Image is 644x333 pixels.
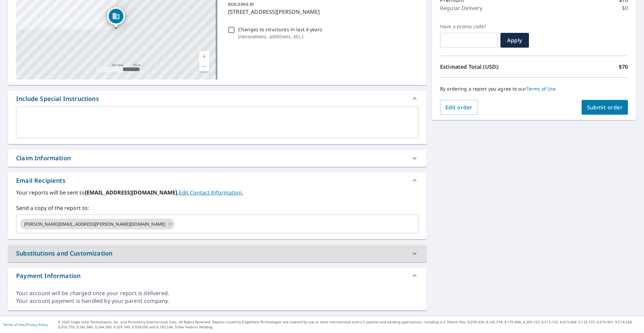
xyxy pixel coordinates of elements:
[440,100,478,115] button: Edit order
[526,86,556,92] a: Terms of Use
[8,91,427,107] div: Include Special Instructions
[8,268,427,284] div: Payment Information
[3,323,48,327] p: |
[228,1,254,7] p: BUILDING ID
[20,219,174,229] div: [PERSON_NAME][EMAIL_ADDRESS][PERSON_NAME][DOMAIN_NAME]
[506,37,524,44] span: Apply
[16,154,71,163] div: Claim Information
[3,322,24,327] a: Terms of Use
[85,189,179,196] b: [EMAIL_ADDRESS][DOMAIN_NAME].
[228,8,416,16] p: [STREET_ADDRESS][PERSON_NAME]
[440,4,482,12] p: Regular Delivery
[16,176,65,185] div: Email Recipients
[107,7,125,28] div: Dropped pin, building 1, Commercial property, 3345 E Mclellan Rd Mesa, AZ 85213
[440,86,628,92] p: By ordering a report you agree to our
[16,204,419,212] label: Send a copy of the report to:
[16,249,112,258] div: Substitutions and Customization
[440,63,534,71] p: Estimated Total (USD):
[582,100,628,115] button: Submit order
[16,188,419,197] label: Your reports will be sent to
[8,172,427,188] div: Email Recipients
[440,23,498,30] label: Have a promo code?
[619,63,628,71] p: $70
[238,26,322,33] p: Changes to structures in last 4 years
[26,322,48,327] a: Privacy Policy
[16,289,419,297] div: Your account will be charged once your report is delivered.
[199,61,209,71] a: Current Level 17, Zoom Out
[445,104,473,111] span: Edit order
[8,150,427,167] div: Claim Information
[58,320,641,330] p: © 2025 Eagle View Technologies, Inc. and Pictometry International Corp. All Rights Reserved. Repo...
[622,4,628,12] p: $0
[20,221,169,227] span: [PERSON_NAME][EMAIL_ADDRESS][PERSON_NAME][DOMAIN_NAME]
[199,51,209,61] a: Current Level 17, Zoom In
[500,33,529,48] button: Apply
[16,271,80,280] div: Payment Information
[587,104,623,111] span: Submit order
[179,189,243,196] a: EditContactInfo
[16,297,419,305] div: Your account payment is handled by your parent company.
[238,33,322,40] p: ( renovations, additions, etc. )
[8,245,427,262] div: Substitutions and Customization
[16,94,99,103] div: Include Special Instructions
